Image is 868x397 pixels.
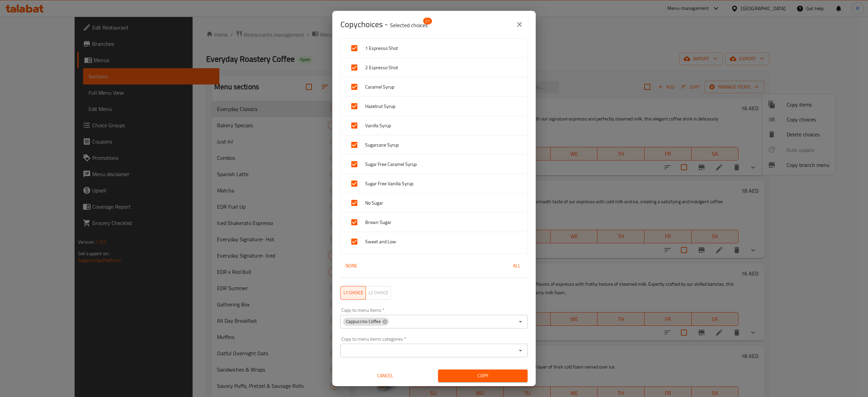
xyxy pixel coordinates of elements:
[365,179,522,188] span: Sugar Free Vanilla Syrup
[511,16,528,33] button: close
[390,21,428,29] p: Selected choices
[365,121,522,130] span: Vanilla Syrup
[365,44,522,53] span: 1 Espresso Shot
[365,83,522,91] span: Caramel Syrup
[365,218,522,227] span: Brown Sugar
[366,286,391,300] button: L2 choice
[443,372,522,380] span: Copy
[365,141,522,149] span: Sugarcane Syrup
[365,238,522,246] span: Sweet and Low
[516,346,525,355] button: Open
[343,262,359,270] span: None
[340,260,362,272] button: None
[365,160,522,169] span: Sugar Free Caramel Syrup
[369,289,388,297] span: L2 choice
[516,317,525,326] button: Open
[340,370,430,382] button: Cancel
[343,318,389,326] div: Cappuccino Coffee
[365,102,522,111] span: Hazelnut Syrup
[340,286,366,300] button: L1 choice
[343,318,383,325] span: Cappuccino Coffee
[340,17,428,32] span: Copy choices -
[509,262,525,270] span: All
[343,372,427,380] span: Cancel
[438,370,528,382] button: Copy
[506,260,528,272] button: All
[340,286,391,300] div: choice level
[365,63,522,72] span: 2 Espresso Shot
[343,289,363,297] span: L1 choice
[423,18,432,24] span: 21
[365,199,522,207] span: No Sugar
